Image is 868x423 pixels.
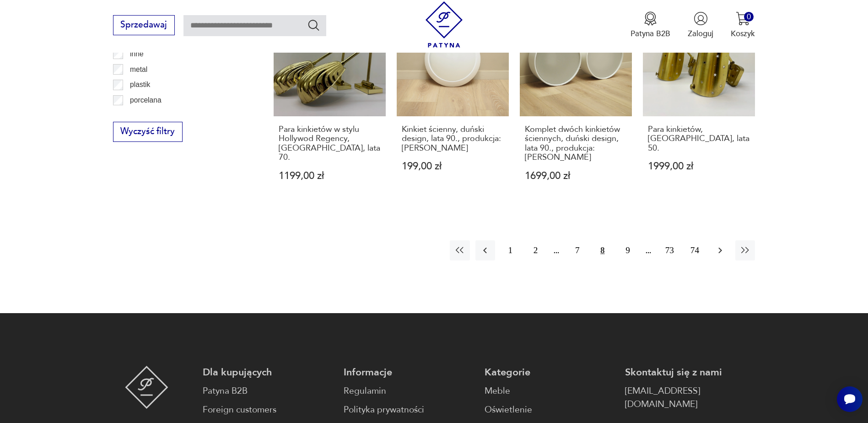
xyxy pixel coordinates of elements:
[130,94,162,106] p: porcelana
[397,4,509,202] a: Kinkiet ścienny, duński design, lata 90., produkcja: DaniaKinkiet ścienny, duński design, lata 90...
[643,4,755,202] a: Para kinkietów, Niemcy, lata 50.Para kinkietów, [GEOGRAPHIC_DATA], lata 50.1999,00 zł
[130,79,150,91] p: plastik
[631,11,670,39] button: Patyna B2B
[631,28,670,39] p: Patyna B2B
[688,11,713,39] button: Zaloguj
[525,125,627,163] h3: Komplet dwóch kinkietów ściennych, duński design, lata 90., produkcja: [PERSON_NAME]
[694,11,708,26] img: Ikonka użytkownika
[130,109,153,121] p: porcelit
[744,12,754,22] div: 0
[736,11,750,26] img: Ikona koszyka
[113,22,175,29] a: Sprzedawaj
[130,48,143,60] p: inne
[421,1,467,48] img: Patyna - sklep z meblami i dekoracjami vintage
[731,11,755,39] button: 0Koszyk
[660,240,679,260] button: 73
[274,4,386,202] a: Para kinkietów w stylu Hollywod Regency, USA, lata 70.Para kinkietów w stylu Hollywod Regency, [G...
[485,403,615,417] a: Oświetlenie
[648,125,750,153] h3: Para kinkietów, [GEOGRAPHIC_DATA], lata 50.
[631,11,670,39] a: Ikona medaluPatyna B2B
[643,11,658,26] img: Ikona medalu
[485,366,615,379] p: Kategorie
[625,385,755,411] a: [EMAIL_ADDRESS][DOMAIN_NAME]
[731,28,755,39] p: Koszyk
[344,403,474,417] a: Polityka prywatności
[203,403,333,417] a: Foreign customers
[685,240,705,260] button: 74
[344,366,474,379] p: Informacje
[501,240,520,260] button: 1
[593,240,612,260] button: 8
[125,366,168,409] img: Patyna - sklep z meblami i dekoracjami vintage
[485,385,615,398] a: Meble
[520,4,632,202] a: Komplet dwóch kinkietów ściennych, duński design, lata 90., produkcja: DaniaKomplet dwóch kinkiet...
[113,122,183,142] button: Wyczyść filtry
[113,15,175,35] button: Sprzedawaj
[525,171,627,181] p: 1699,00 zł
[344,385,474,398] a: Regulamin
[526,240,545,260] button: 2
[567,240,587,260] button: 7
[648,162,750,171] p: 1999,00 zł
[203,366,333,379] p: Dla kupujących
[618,240,637,260] button: 9
[625,366,755,379] p: Skontaktuj się z nami
[402,125,504,153] h3: Kinkiet ścienny, duński design, lata 90., produkcja: [PERSON_NAME]
[688,28,713,39] p: Zaloguj
[402,162,504,171] p: 199,00 zł
[130,64,147,76] p: metal
[279,171,381,181] p: 1199,00 zł
[837,386,863,412] iframe: Smartsupp widget button
[307,18,320,32] button: Szukaj
[203,385,333,398] a: Patyna B2B
[279,125,381,163] h3: Para kinkietów w stylu Hollywod Regency, [GEOGRAPHIC_DATA], lata 70.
